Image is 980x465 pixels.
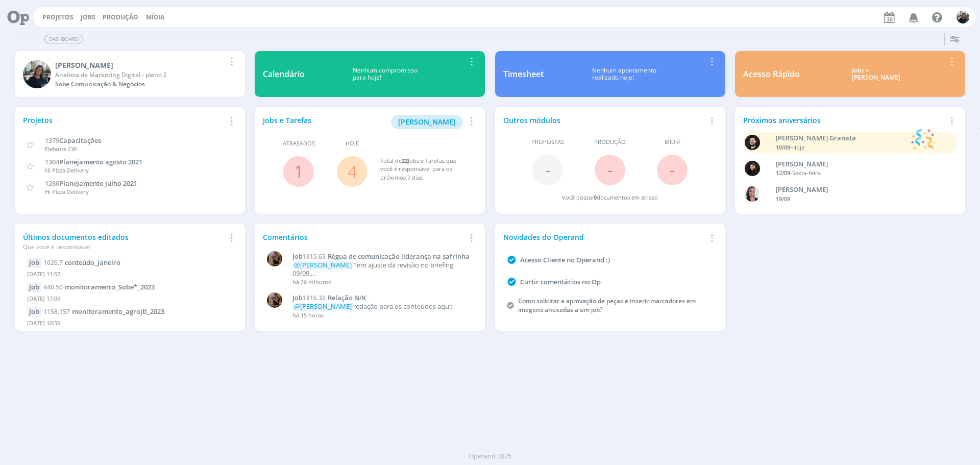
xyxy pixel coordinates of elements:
a: Projetos [42,13,73,21]
span: 1379 [45,136,59,145]
button: Produção [100,13,141,21]
div: Sobe Comunicação & Negócios [55,80,225,89]
span: há 26 minutos [292,278,331,286]
img: A [267,251,282,266]
div: Caroline Fagundes Pieczarka [776,185,941,195]
img: M [957,11,969,23]
div: Jobs e Tarefas [263,115,465,129]
p: redação para os conteúdos aqui: [292,303,471,311]
span: Dashboard [44,35,83,43]
span: - [545,159,550,181]
span: [PERSON_NAME] [398,117,456,127]
a: 440.50monitoramento_Sobe*_2023 [43,282,155,291]
a: 4 [348,160,357,182]
span: 1286 [45,179,59,188]
span: - [670,159,675,181]
a: Jobs [81,13,95,21]
span: 19/09 [776,195,790,203]
span: 1158.157 [43,307,70,316]
div: Calendário [263,68,305,80]
span: Planejamento julho 2021 [59,179,137,188]
a: M[PERSON_NAME]Analista de Marketing Digital - pleno 2Sobe Comunicação & Negócios [15,51,245,97]
span: Elefante CW [45,145,77,153]
button: Mídia [143,13,167,21]
div: Que você é responsável [23,242,225,252]
span: Mídia [665,138,680,146]
div: Últimos documentos editados [23,232,225,252]
div: Você possui documentos em atraso [562,193,658,202]
span: há 15 horas [292,311,324,319]
span: monitoramento_Sobe*_2023 [65,282,155,291]
a: 1626.7conteúdo_janeiro [43,258,120,267]
a: 1 [294,160,303,182]
div: - [776,143,906,152]
span: @[PERSON_NAME] [294,302,352,311]
div: Jobs > [PERSON_NAME] [807,67,945,82]
span: Hoje [792,143,804,151]
span: 1626.7 [43,258,63,267]
div: Job [27,258,41,268]
div: Nenhum compromisso para hoje! [305,67,465,82]
div: Timesheet [503,68,544,80]
span: Relação N/K [328,293,366,302]
img: A [267,292,282,308]
span: Atrasados [283,139,315,148]
span: 1304 [45,157,59,166]
a: 1158.157monitoramento_agrojti_2023 [43,307,164,316]
div: [DATE] 10:50 [27,317,233,332]
img: B [745,135,760,150]
div: Analista de Marketing Digital - pleno 2 [55,70,225,80]
a: 1286Planejamento julho 2021 [45,178,137,188]
button: Jobs [78,13,99,21]
a: 1304Planejamento agosto 2021 [45,157,142,166]
button: M [956,8,970,26]
div: [DATE] 17:05 [27,292,233,307]
a: 1379Capacitações [45,135,101,145]
div: Acesso Rápido [743,68,800,80]
span: Produção [594,138,626,146]
a: Como solicitar a aprovação de peças e inserir marcadores em imagens anexadas a um job? [518,297,696,314]
span: - [607,159,612,181]
div: Nenhum apontamento realizado hoje! [544,67,705,82]
a: [PERSON_NAME] [391,116,463,126]
span: conteúdo_janeiro [65,258,120,267]
a: Job1816.32Relação N/K [292,294,471,302]
span: 1816.32 [303,293,326,302]
div: Bruno Corralo Granata [776,133,906,143]
span: Hi Pizza Delivery [45,188,89,195]
div: Novidades do Operand [503,232,705,242]
a: Job1815.65Régua de comunicação liderança na safrinha [292,253,471,261]
span: Sexta-feira [792,169,821,177]
img: L [745,161,760,176]
div: Job [27,282,41,292]
div: Outros módulos [503,115,705,126]
a: Mídia [146,13,164,21]
span: Régua de comunicação liderança na safrinha [328,252,470,261]
span: Hoje [346,139,359,148]
span: @[PERSON_NAME] [294,260,352,270]
a: TimesheetNenhum apontamentorealizado hoje! [495,51,725,97]
img: C [745,186,760,202]
a: Acesso Cliente no Operand :) [520,255,610,264]
div: Comentários [263,232,465,242]
div: Projetos [23,115,225,126]
a: Produção [103,13,138,21]
div: Luana da Silva de Andrade [776,159,941,169]
span: Hi Pizza Delivery [45,166,89,174]
span: 22 [402,157,408,164]
div: Mayara Peruzzo [55,60,225,70]
div: - [776,169,941,178]
span: 440.50 [43,283,63,291]
button: Projetos [39,13,77,21]
img: M [23,60,51,88]
span: 10/09 [776,143,790,151]
div: Próximos aniversários [743,115,945,126]
div: Total de Jobs e Tarefas que você é responsável para os próximos 7 dias [380,157,467,182]
span: monitoramento_agrojti_2023 [72,307,164,316]
div: Job [27,307,41,317]
span: 0 [594,193,597,201]
span: Planejamento agosto 2021 [59,157,142,166]
button: [PERSON_NAME] [391,115,463,129]
span: Propostas [531,138,564,146]
p: Tem ajuste da revisão no briefing 09/09. [292,261,471,277]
